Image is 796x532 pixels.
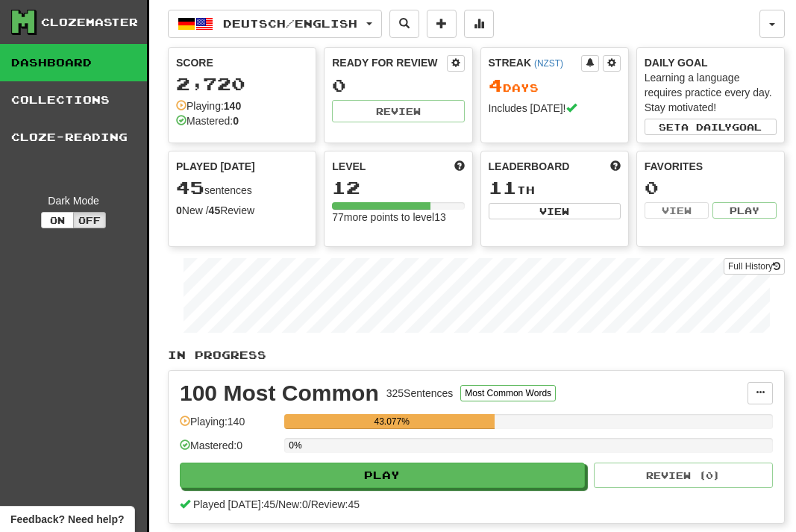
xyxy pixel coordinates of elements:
[489,76,621,96] div: Day s
[176,159,255,174] span: Played [DATE]
[332,210,464,225] div: 77 more points to level 13
[176,178,308,198] div: sentences
[464,10,494,38] button: More stats
[724,258,785,275] a: Full History
[176,203,308,218] div: New / Review
[454,159,465,174] span: Score more points to level up
[275,498,278,510] span: /
[332,159,366,174] span: Level
[311,498,360,510] span: Review: 45
[41,212,74,228] button: On
[645,202,709,219] button: View
[180,382,379,404] div: 100 Most Common
[233,115,239,127] strong: 0
[645,119,777,135] button: Seta dailygoal
[489,159,570,174] span: Leaderboard
[180,438,277,463] div: Mastered: 0
[180,463,585,488] button: Play
[332,55,446,70] div: Ready for Review
[10,512,124,527] span: Open feedback widget
[645,70,777,115] div: Learning a language requires practice every day. Stay motivated!
[11,193,136,208] div: Dark Mode
[389,10,419,38] button: Search sentences
[73,212,106,228] button: Off
[489,55,581,70] div: Streak
[332,178,464,197] div: 12
[534,58,563,69] a: (NZST)
[594,463,773,488] button: Review (0)
[712,202,777,219] button: Play
[489,203,621,219] button: View
[176,75,308,93] div: 2,720
[489,177,517,198] span: 11
[176,177,204,198] span: 45
[223,17,357,30] span: Deutsch / English
[289,414,495,429] div: 43.077%
[610,159,621,174] span: This week in points, UTC
[645,178,777,197] div: 0
[645,159,777,174] div: Favorites
[386,386,454,401] div: 325 Sentences
[308,498,311,510] span: /
[332,100,464,122] button: Review
[489,75,503,96] span: 4
[489,101,621,116] div: Includes [DATE]!
[176,98,241,113] div: Playing:
[176,55,308,70] div: Score
[460,385,556,401] button: Most Common Words
[489,178,621,198] div: th
[168,348,785,363] p: In Progress
[209,204,221,216] strong: 45
[224,100,241,112] strong: 140
[681,122,732,132] span: a daily
[427,10,457,38] button: Add sentence to collection
[193,498,275,510] span: Played [DATE]: 45
[332,76,464,95] div: 0
[168,10,382,38] button: Deutsch/English
[278,498,308,510] span: New: 0
[176,204,182,216] strong: 0
[180,414,277,439] div: Playing: 140
[41,15,138,30] div: Clozemaster
[645,55,777,70] div: Daily Goal
[176,113,239,128] div: Mastered:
